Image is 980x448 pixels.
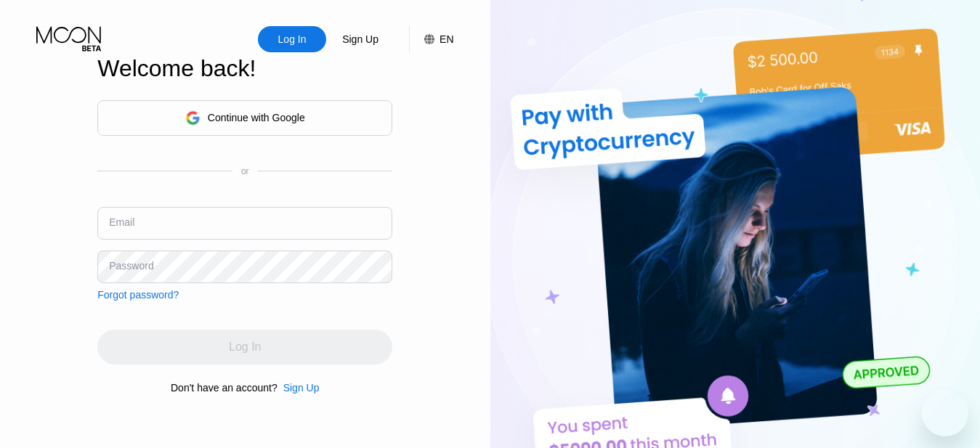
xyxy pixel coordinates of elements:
[341,32,380,46] div: Sign Up
[278,382,320,394] div: Sign Up
[171,382,278,394] div: Don't have an account?
[440,33,453,45] div: EN
[283,382,320,394] div: Sign Up
[258,26,326,52] div: Log In
[922,390,968,436] iframe: Button to launch messaging window
[97,100,392,136] div: Continue with Google
[109,216,134,228] div: Email
[97,289,179,301] div: Forgot password?
[109,260,153,272] div: Password
[326,26,394,52] div: Sign Up
[97,55,392,82] div: Welcome back!
[277,32,308,46] div: Log In
[241,166,249,176] div: or
[409,26,453,52] div: EN
[208,112,305,123] div: Continue with Google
